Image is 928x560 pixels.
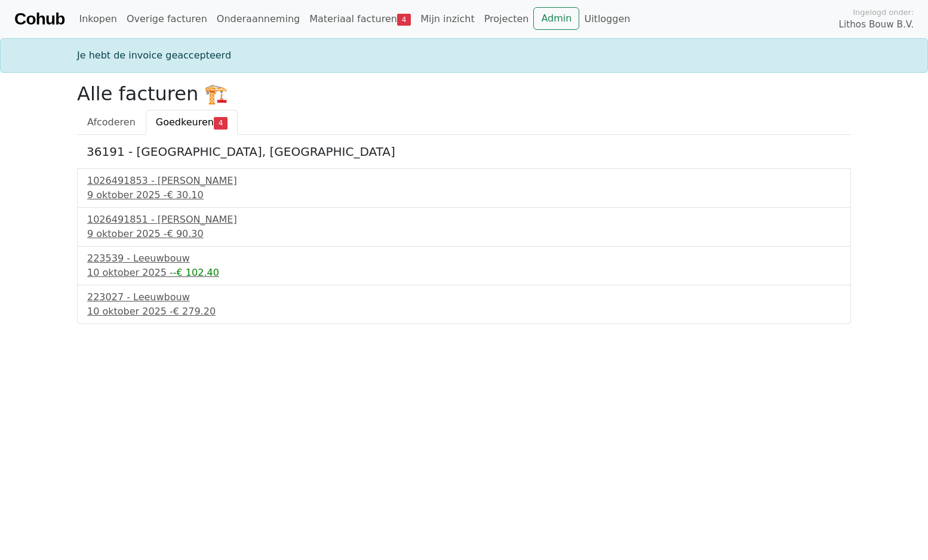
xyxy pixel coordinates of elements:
[87,213,841,241] a: 1026491851 - [PERSON_NAME]9 oktober 2025 -€ 90.30
[579,7,635,31] a: Uitloggen
[87,290,841,304] div: 223027 - Leeuwbouw
[87,251,841,280] a: 223539 - Leeuwbouw10 oktober 2025 --€ 102.40
[480,7,534,31] a: Projecten
[87,174,841,188] div: 1026491853 - [PERSON_NAME]
[173,267,219,278] span: -€ 102.40
[397,14,411,26] span: 4
[70,48,858,63] div: Je hebt de invoice geaccepteerd
[77,110,146,135] a: Afcoderen
[416,7,480,31] a: Mijn inzicht
[87,213,841,227] div: 1026491851 - [PERSON_NAME]
[533,7,579,30] a: Admin
[87,144,841,159] h5: 36191 - [GEOGRAPHIC_DATA], [GEOGRAPHIC_DATA]
[156,116,214,128] span: Goedkeuren
[87,266,841,280] div: 10 oktober 2025 -
[839,18,914,32] span: Lithos Bouw B.V.
[122,7,212,31] a: Overige facturen
[87,188,841,202] div: 9 oktober 2025 -
[87,304,841,319] div: 10 oktober 2025 -
[167,228,204,239] span: € 90.30
[305,7,416,31] a: Materiaal facturen4
[167,189,204,201] span: € 30.10
[87,116,136,128] span: Afcoderen
[146,110,238,135] a: Goedkeuren4
[212,7,305,31] a: Onderaanneming
[87,227,841,241] div: 9 oktober 2025 -
[77,82,851,105] h2: Alle facturen 🏗️
[87,174,841,202] a: 1026491853 - [PERSON_NAME]9 oktober 2025 -€ 30.10
[853,7,914,18] span: Ingelogd onder:
[173,306,216,317] span: € 279.20
[74,7,121,31] a: Inkopen
[214,117,228,129] span: 4
[14,5,64,33] a: Cohub
[87,290,841,319] a: 223027 - Leeuwbouw10 oktober 2025 -€ 279.20
[87,251,841,266] div: 223539 - Leeuwbouw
